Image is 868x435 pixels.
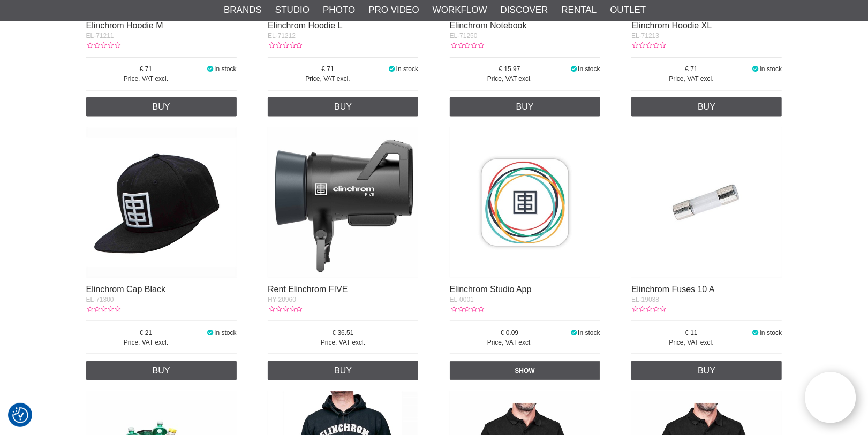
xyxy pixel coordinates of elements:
[86,127,237,278] img: Elinchrom Cap Black
[268,97,418,117] a: Buy
[268,32,296,40] span: EL-71212
[631,304,666,314] div: Customer rating: 0
[450,32,478,40] span: EL-71250
[268,21,343,30] a: Elinchrom Hoodie L
[631,328,751,338] span: 11
[501,3,548,17] a: Discover
[12,406,28,425] button: Consent Preferences
[450,361,600,380] a: Show
[760,65,782,73] span: In stock
[275,3,310,17] a: Studio
[631,285,715,294] a: Elinchrom Fuses 10 A
[268,285,348,294] a: Rent Elinchrom FIVE
[570,329,578,337] i: In stock
[206,329,214,337] i: In stock
[631,361,782,380] a: Buy
[268,338,418,347] span: Price, VAT excl.
[631,296,659,303] span: EL-19038
[450,328,570,338] span: 0.09
[86,338,206,347] span: Price, VAT excl.
[86,285,166,294] a: Elinchrom Cap Black
[450,338,570,347] span: Price, VAT excl.
[578,65,600,73] span: In stock
[268,74,388,83] span: Price, VAT excl.
[631,97,782,117] a: Buy
[268,296,296,303] span: HY-20960
[631,21,712,30] a: Elinchrom Hoodie XL
[86,97,237,117] a: Buy
[86,32,114,40] span: EL-71211
[450,296,474,303] span: EL-0001
[388,65,396,73] i: In stock
[86,361,237,380] a: Buy
[450,64,570,74] span: 15.97
[323,3,355,17] a: Photo
[450,97,600,117] a: Buy
[86,41,120,50] div: Customer rating: 0
[86,74,206,83] span: Price, VAT excl.
[368,3,419,17] a: Pro Video
[450,285,532,294] a: Elinchrom Studio App
[86,304,120,314] div: Customer rating: 0
[268,328,418,338] span: 36.51
[268,361,418,380] a: Buy
[268,127,418,278] img: Rent Elinchrom FIVE
[86,296,114,303] span: EL-71300
[450,74,570,83] span: Price, VAT excl.
[268,64,388,74] span: 71
[433,3,487,17] a: Workflow
[760,329,782,337] span: In stock
[631,74,751,83] span: Price, VAT excl.
[214,329,236,337] span: In stock
[631,41,666,50] div: Customer rating: 0
[450,21,527,30] a: Elinchrom Notebook
[268,41,302,50] div: Customer rating: 0
[751,65,760,73] i: In stock
[268,304,302,314] div: Customer rating: 0
[450,41,484,50] div: Customer rating: 0
[12,407,28,423] img: Revisit consent button
[751,329,760,337] i: In stock
[450,127,600,278] img: Elinchrom Studio App
[578,329,600,337] span: In stock
[86,21,163,30] a: Elinchrom Hoodie M
[631,127,782,278] img: Elinchrom Fuses 10 A
[206,65,214,73] i: In stock
[631,32,659,40] span: EL-71213
[631,338,751,347] span: Price, VAT excl.
[396,65,418,73] span: In stock
[450,304,484,314] div: Customer rating: 0
[610,3,646,17] a: Outlet
[86,328,206,338] span: 21
[570,65,578,73] i: In stock
[631,64,751,74] span: 71
[86,64,206,74] span: 71
[224,3,262,17] a: Brands
[562,3,597,17] a: Rental
[214,65,236,73] span: In stock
